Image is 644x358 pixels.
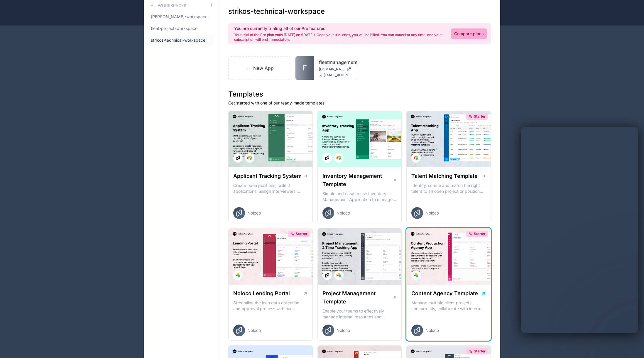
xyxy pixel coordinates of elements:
[425,210,439,216] span: Noloco
[151,14,207,20] span: [PERSON_NAME]-workspace
[295,56,314,80] a: F
[474,349,486,354] span: Starter
[303,63,307,73] span: F
[474,232,486,236] span: Starter
[234,33,444,42] p: Your trial of the Pro plan ends [DATE] on ([DATE]). Once your trial ends, you will be billed. You...
[158,3,186,9] h3: Workspaces
[148,11,214,22] a: [PERSON_NAME]-workspace
[319,59,352,66] a: fleetmanagementapp
[228,89,491,99] h1: Templates
[247,156,252,160] img: Airtable Logo
[414,156,418,160] img: Airtable Logo
[411,300,486,312] p: Manage multiple client projects concurrently, collaborate with internal and external stakeholders...
[411,183,486,194] p: Identify, source and match the right talent to an open project or position with our Talent Matchi...
[247,210,261,216] span: Noloco
[228,56,290,80] a: New App
[322,172,393,188] h1: Inventory Management Template
[425,327,439,333] span: Noloco
[337,156,341,160] img: Airtable Logo
[411,289,478,298] h1: Content Agency Template
[233,300,308,312] p: Streamline the loan data collection and approval process with our Lending Portal template.
[324,73,352,77] span: [EMAIL_ADDRESS][DOMAIN_NAME]
[233,289,290,298] h1: Noloco Lending Portal
[322,289,393,306] h1: Project Management Template
[521,127,638,333] iframe: Intercom live chat
[148,35,214,45] a: strikos-technical-workspace
[322,191,397,202] p: Simple and easy to use Inventory Management Application to manage your stock, orders and Manufact...
[337,327,350,333] span: Noloco
[151,37,205,43] span: strikos-technical-workspace
[411,172,478,180] h1: Talent Matching Template
[319,67,352,72] a: [DOMAIN_NAME]
[228,7,325,16] h1: strikos-technical-workspace
[148,23,214,34] a: fleet-project-workspace
[148,2,186,9] a: Workspaces
[337,273,341,278] img: Airtable Logo
[228,100,491,106] p: Get started with one of our ready-made templates
[247,327,261,333] span: Noloco
[233,172,302,180] h1: Applicant Tracking System
[322,308,397,320] p: Enable your teams to effectively manage internal resources and execute client projects on time.
[296,232,307,236] span: Starter
[337,210,350,216] span: Noloco
[624,338,638,352] iframe: Intercom live chat
[474,114,486,119] span: Starter
[236,273,240,278] img: Airtable Logo
[151,26,197,31] span: fleet-project-workspace
[233,183,308,194] p: Create open positions, collect applications, assign interviewers, centralise candidate feedback a...
[451,28,487,39] a: Compare plans
[319,67,344,72] span: [DOMAIN_NAME]
[234,26,444,31] h2: You are currently trialing all of our Pro features
[414,273,418,278] img: Airtable Logo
